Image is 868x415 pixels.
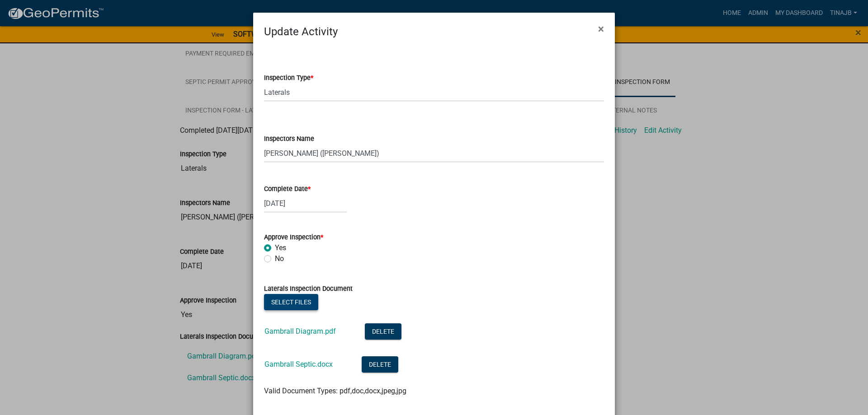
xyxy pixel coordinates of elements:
label: Approve Inspection [264,234,323,241]
button: Select files [264,294,318,310]
label: Inspectors Name [264,136,314,142]
label: No [275,253,284,264]
h4: Update Activity [264,23,338,40]
wm-modal-confirm: Delete Document [365,328,401,336]
label: Laterals Inspection Document [264,286,353,292]
span: × [598,23,604,35]
button: Delete [362,356,398,373]
wm-modal-confirm: Delete Document [362,361,398,369]
label: Yes [275,242,286,253]
a: Gambrall Septic.docx [264,360,333,368]
button: Close [591,16,611,42]
input: mm/dd/yyyy [264,194,347,213]
span: Valid Document Types: pdf,doc,docx,jpeg,jpg [264,387,406,395]
label: Inspection Type [264,75,313,81]
a: Gambrall Diagram.pdf [264,327,336,336]
label: Complete Date [264,186,311,192]
button: Delete [365,323,401,340]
